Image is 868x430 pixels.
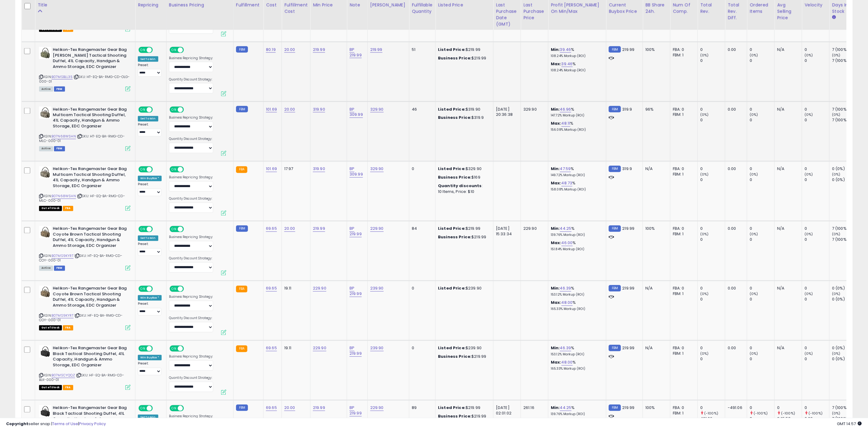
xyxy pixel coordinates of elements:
[645,2,668,15] div: BB Share 24h.
[728,47,742,52] div: 0.00
[832,53,841,58] small: (0%)
[236,286,247,293] small: FBA
[673,112,693,118] div: FBM: 1
[438,226,466,232] b: Listed Price:
[438,107,489,112] div: $319.90
[700,232,709,237] small: (0%)
[832,226,857,232] div: 7 (100%)
[152,227,162,232] span: OFF
[551,2,604,15] div: Profit [PERSON_NAME] on Min/Max
[39,286,131,330] div: ASIN:
[169,355,213,359] label: Business Repricing Strategy:
[52,74,73,80] a: B07MSBLL35
[728,166,742,172] div: 0.00
[370,226,384,232] a: 229.90
[750,232,758,237] small: (0%)
[54,146,65,151] span: FBM
[750,166,774,172] div: 0
[750,53,758,58] small: (0%)
[551,114,601,118] p: 147.72% Markup (ROI)
[39,286,51,298] img: 41E-qPTqjaL._SL40_.jpg
[438,175,489,180] div: $169
[523,226,543,232] div: 229.90
[551,180,561,186] b: Max:
[139,167,147,172] span: ON
[438,55,472,61] b: Business Price:
[832,172,841,177] small: (0%)
[412,2,433,15] div: Fulfillable Quantity
[728,107,742,112] div: 0.00
[438,55,489,61] div: $219.99
[438,106,466,112] b: Listed Price:
[350,286,362,297] a: BP 219.99
[53,226,127,250] b: Helikon-Tex Rangemaster Gear Bag Coyote Brown Tactical Shooting Duffel, 41L Capacity, Handgun & A...
[138,123,162,137] div: Preset:
[284,286,306,291] div: 19.11
[39,107,131,151] div: ASIN:
[438,175,472,180] b: Business Price:
[700,53,709,58] small: (0%)
[79,421,106,427] a: Privacy Policy
[236,2,261,8] div: Fulfillment
[832,2,854,15] div: Days In Stock
[52,373,75,378] a: B07MSCYQQZ
[832,177,857,183] div: 0 (0%)
[438,286,489,291] div: $239.90
[700,107,725,112] div: 0
[438,47,489,52] div: $219.99
[39,134,125,143] span: | SKU: HT-EQ-BA-RMG-CD-MLC-000-01
[551,226,560,232] b: Min:
[700,166,725,172] div: 0
[777,166,797,172] div: N/A
[412,226,431,232] div: 84
[700,172,709,177] small: (0%)
[832,118,857,123] div: 7 (100%)
[622,286,635,291] span: 219.99
[805,2,827,8] div: Velocity
[438,189,489,195] div: 10 Items, Price: $10
[750,107,774,112] div: 0
[169,197,213,201] label: Quantity Discount Strategy:
[284,226,295,232] a: 20.00
[673,232,693,237] div: FBM: 1
[438,115,489,121] div: $319.9
[805,166,829,172] div: 0
[805,112,813,117] small: (0%)
[183,48,193,53] span: OFF
[750,2,772,15] div: Ordered Items
[560,405,572,411] a: 44.25
[496,2,518,27] div: Last Purchase Date (GMT)
[551,106,560,112] b: Min:
[700,177,725,183] div: 0
[561,240,573,246] a: 46.00
[750,172,758,177] small: (0%)
[728,2,744,21] div: Total Rev. Diff.
[438,183,482,189] b: Quantity discounts
[169,116,213,120] label: Business Repricing Strategy:
[622,106,632,112] span: 319.9
[645,286,665,291] div: N/A
[609,46,621,53] small: FBM
[438,226,489,232] div: $219.99
[560,345,571,351] a: 46.39
[266,2,279,8] div: Cost
[39,346,51,358] img: 41-1crnTEjL._SL40_.jpg
[750,286,774,291] div: 0
[266,47,276,53] a: 80.19
[551,47,601,58] div: %
[777,47,797,52] div: N/A
[350,405,362,417] a: BP 219.99
[169,176,213,180] label: Business Repricing Strategy:
[313,47,325,53] a: 219.99
[152,167,162,172] span: OFF
[551,54,601,58] p: 108.24% Markup (ROI)
[832,237,857,243] div: 7 (100%)
[52,313,74,318] a: B07MS9KYRT
[236,46,248,53] small: FBM
[560,226,572,232] a: 44.25
[284,47,295,53] a: 20.00
[39,146,53,151] span: All listings currently available for purchase on Amazon
[236,106,248,112] small: FBM
[39,405,51,418] img: 41-1crnTEjL._SL40_.jpg
[551,188,601,192] p: 158.08% Markup (ROI)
